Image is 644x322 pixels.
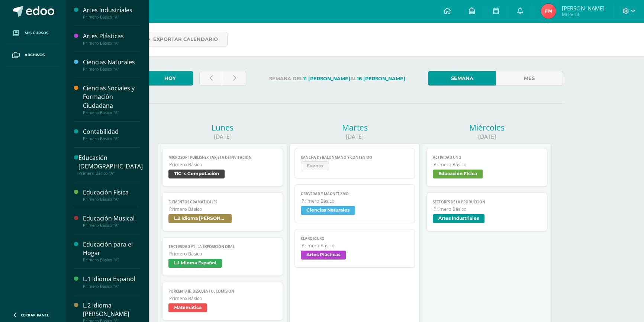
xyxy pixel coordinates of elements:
[169,251,277,257] span: Primero Básico
[146,71,193,86] a: Hoy
[426,193,547,231] a: Sectores de la producciónPrimero BásicoArtes Industriales
[168,214,232,223] span: L.2 Idioma [PERSON_NAME]
[301,251,346,260] span: Artes Plásticas
[426,148,547,187] a: Actividad UnoPrimero BásicoEducación Física
[357,76,405,81] strong: 16 [PERSON_NAME]
[83,6,139,15] div: Artes Industriales
[83,41,139,46] div: Primero Básico "A"
[434,206,541,212] span: Primero Básico
[83,67,139,72] div: Primero Básico "A"
[434,161,541,168] span: Primero Básico
[83,128,139,136] div: Contabilidad
[158,122,287,133] div: Lunes
[541,4,556,19] img: 14e665f5195a470f4d7ac411ba6020d5.png
[433,214,484,223] span: Artes Industriales
[83,301,139,318] div: L.2 Idioma [PERSON_NAME]
[162,148,283,187] a: Microsoft Publisher Tarjeta de invitaciónPrimero BásicoTIC´s Computación
[168,259,222,268] span: L.1 Idioma Español
[21,312,49,318] span: Cerrar panel
[83,84,139,110] div: Ciencias Sociales y Formación Ciudadana
[252,71,422,86] label: Semana del al
[83,257,139,263] div: Primero Básico "A"
[294,184,415,223] a: Gravedad y MagnetismoPrimero BásicoCiencias Naturales
[301,206,355,215] span: Ciencias Naturales
[83,275,139,289] a: L.1 Idioma EspañolPrimero Básico "A"
[83,58,139,72] a: Ciencias NaturalesPrimero Básico "A"
[301,191,409,196] span: Gravedad y Magnetismo
[78,154,143,176] a: Educación [DEMOGRAPHIC_DATA]Primero Básico "A"
[83,32,139,41] div: Artes Plásticas
[83,223,139,228] div: Primero Básico "A"
[83,6,139,20] a: Artes IndustrialesPrimero Básico "A"
[83,284,139,289] div: Primero Básico "A"
[25,30,48,36] span: Mis cursos
[422,122,552,133] div: Miércoles
[168,155,277,160] span: Microsoft Publisher Tarjeta de invitación
[6,22,59,44] a: Mis cursos
[294,229,415,268] a: ClaroscuroPrimero BásicoArtes Plásticas
[83,214,139,228] a: Educación MusicalPrimero Básico "A"
[83,58,139,67] div: Ciencias Naturales
[168,289,277,294] span: Porcentaje, Descuento, Comisión
[496,71,563,86] a: Mes
[83,240,139,257] div: Educación para el Hogar
[561,11,604,17] span: Mi Perfil
[168,170,225,178] span: TIC´s Computación
[433,155,541,160] span: Actividad Uno
[302,242,409,249] span: Primero Básico
[6,44,59,66] a: Archivos
[78,154,143,171] div: Educación [DEMOGRAPHIC_DATA]
[428,71,495,86] a: Semana
[153,32,218,46] span: Exportar calendario
[83,15,139,20] div: Primero Básico "A"
[169,295,277,302] span: Primero Básico
[301,236,409,241] span: Claroscuro
[83,197,139,202] div: Primero Básico "A"
[83,32,139,46] a: Artes PlásticasPrimero Básico "A"
[83,110,139,115] div: Primero Básico "A"
[169,206,277,212] span: Primero Básico
[303,76,350,81] strong: 11 [PERSON_NAME]
[301,161,329,170] span: Evento
[301,155,409,160] span: Cancha de Balonmano y Contenido
[290,133,419,141] div: [DATE]
[162,282,283,321] a: Porcentaje, Descuento, ComisiónPrimero BásicoMatemática
[83,240,139,263] a: Educación para el HogarPrimero Básico "A"
[83,136,139,141] div: Primero Básico "A"
[290,122,419,133] div: Martes
[25,52,45,58] span: Archivos
[169,161,277,168] span: Primero Básico
[162,237,283,276] a: tactividad #1 - La Exposición OralPrimero BásicoL.1 Idioma Español
[294,148,415,178] a: Cancha de Balonmano y ContenidoEvento
[83,188,139,197] div: Educación Física
[83,84,139,115] a: Ciencias Sociales y Formación CiudadanaPrimero Básico "A"
[561,4,604,12] span: [PERSON_NAME]
[133,32,228,46] a: Exportar calendario
[302,198,409,204] span: Primero Básico
[433,170,483,178] span: Educación Física
[83,128,139,141] a: ContabilidadPrimero Básico "A"
[168,303,207,312] span: Matemática
[158,133,287,141] div: [DATE]
[168,200,277,205] span: Elementos gramaticales
[78,171,143,176] div: Primero Básico "A"
[83,188,139,202] a: Educación FísicaPrimero Básico "A"
[83,275,139,283] div: L.1 Idioma Español
[168,244,277,249] span: tactividad #1 - La Exposición Oral
[162,193,283,231] a: Elementos gramaticalesPrimero BásicoL.2 Idioma [PERSON_NAME]
[83,214,139,223] div: Educación Musical
[433,200,541,205] span: Sectores de la producción
[422,133,552,141] div: [DATE]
